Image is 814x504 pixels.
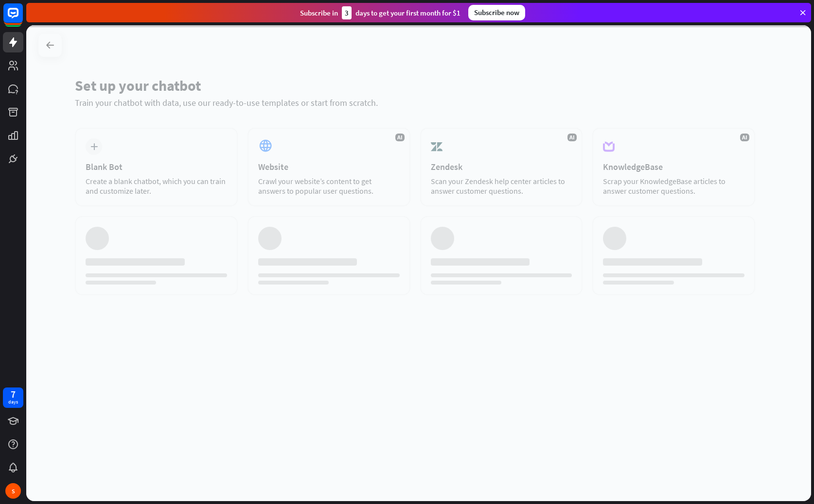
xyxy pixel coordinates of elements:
div: Subscribe in days to get your first month for $1 [300,6,460,19]
a: 7 days [3,387,23,408]
div: 3 [342,6,352,19]
div: S [5,483,21,499]
div: days [8,399,18,405]
div: Subscribe now [468,5,525,20]
div: 7 [11,390,16,399]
